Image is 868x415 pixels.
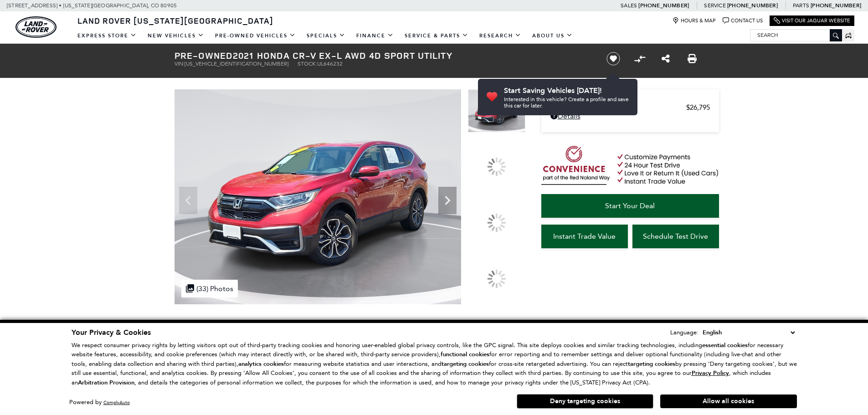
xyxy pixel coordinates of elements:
strong: targeting cookies [628,360,675,368]
select: Language Select [700,328,797,338]
span: $26,795 [686,103,710,112]
a: land-rover [15,16,56,38]
strong: functional cookies [441,350,489,359]
input: Search [750,30,842,41]
p: We respect consumer privacy rights by letting visitors opt out of third-party tracking cookies an... [72,341,797,388]
span: Stock: [298,61,317,67]
span: Land Rover [US_STATE][GEOGRAPHIC_DATA] [77,15,273,26]
strong: analytics cookies [238,360,284,368]
span: Schedule Test Drive [643,232,708,241]
span: Your Privacy & Cookies [72,328,151,338]
a: Details [550,112,710,120]
a: Pre-Owned Vehicles [210,28,301,44]
a: ComplyAuto [103,400,130,405]
strong: Pre-Owned [175,49,233,61]
a: Retailer Selling Price $26,795 [550,103,710,112]
div: (33) Photos [181,280,238,297]
div: Powered by [69,400,130,405]
div: Language: [670,329,699,335]
a: Specials [301,28,351,44]
span: Start Your Deal [605,201,655,210]
u: Privacy Policy [692,369,729,377]
img: Land Rover [15,16,56,38]
span: Sales [621,2,637,9]
a: EXPRESS STORE [72,28,142,44]
h1: 2021 Honda CR-V EX-L AWD 4D Sport Utility [175,51,591,61]
button: Allow all cookies [660,395,797,408]
nav: Main Navigation [72,28,578,44]
a: Schedule Test Drive [632,225,719,248]
a: [PHONE_NUMBER] [727,2,778,9]
a: Privacy Policy [692,369,729,376]
span: Service [704,2,725,9]
a: Contact Us [723,17,763,24]
div: Next [438,187,457,214]
strong: Arbitration Provision [78,379,134,387]
span: UL646232 [317,61,343,67]
button: Compare vehicle [633,52,647,66]
a: Hours & Map [673,17,716,24]
a: Research [474,28,527,44]
button: Save vehicle [603,51,623,66]
img: Used 2021 Radiant Red Metallic Honda EX-L image 1 [468,89,525,133]
button: Deny targeting cookies [517,394,653,409]
a: [PHONE_NUMBER] [811,2,861,9]
span: Instant Trade Value [553,232,616,241]
a: Finance [351,28,399,44]
span: [US_VEHICLE_IDENTIFICATION_NUMBER] [185,61,288,67]
a: Print this Pre-Owned 2021 Honda CR-V EX-L AWD 4D Sport Utility [688,53,697,64]
a: New Vehicles [142,28,210,44]
a: Land Rover [US_STATE][GEOGRAPHIC_DATA] [72,15,279,26]
span: Retailer Selling Price [550,103,686,112]
a: Service & Parts [399,28,474,44]
a: Instant Trade Value [541,225,628,248]
a: [PHONE_NUMBER] [638,2,689,9]
strong: essential cookies [702,341,748,349]
img: Used 2021 Radiant Red Metallic Honda EX-L image 1 [175,89,461,304]
a: Visit Our Jaguar Website [774,17,850,24]
span: Parts [793,2,809,9]
a: About Us [527,28,578,44]
a: [STREET_ADDRESS] • [US_STATE][GEOGRAPHIC_DATA], CO 80905 [7,2,177,9]
a: Start Your Deal [541,194,719,218]
strong: targeting cookies [442,360,489,368]
a: Share this Pre-Owned 2021 Honda CR-V EX-L AWD 4D Sport Utility [662,53,670,64]
span: VIN: [175,61,185,67]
